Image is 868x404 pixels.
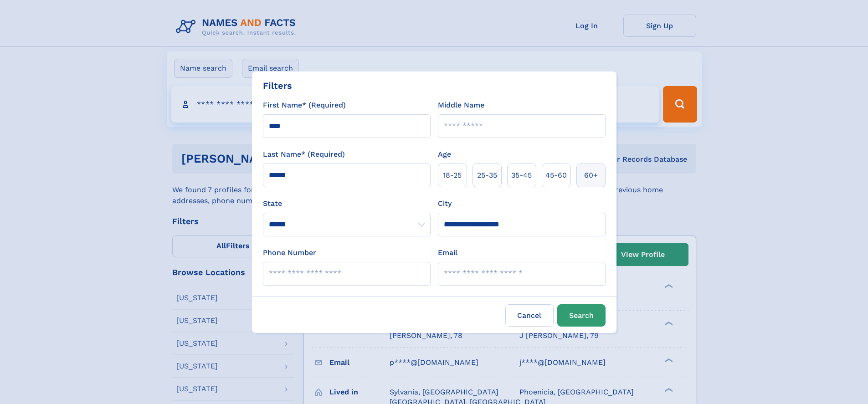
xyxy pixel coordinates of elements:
span: 60+ [584,170,598,181]
span: 25‑35 [477,170,497,181]
label: State [263,198,431,209]
span: 18‑25 [443,170,462,181]
label: City [438,198,452,209]
span: 35‑45 [511,170,532,181]
div: Filters [263,79,292,92]
label: First Name* (Required) [263,100,346,111]
label: Middle Name [438,100,484,111]
button: Search [557,304,606,327]
label: Email [438,247,457,258]
label: Age [438,149,451,160]
span: 45‑60 [545,170,567,181]
label: Cancel [505,304,554,327]
label: Phone Number [263,247,316,258]
label: Last Name* (Required) [263,149,345,160]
